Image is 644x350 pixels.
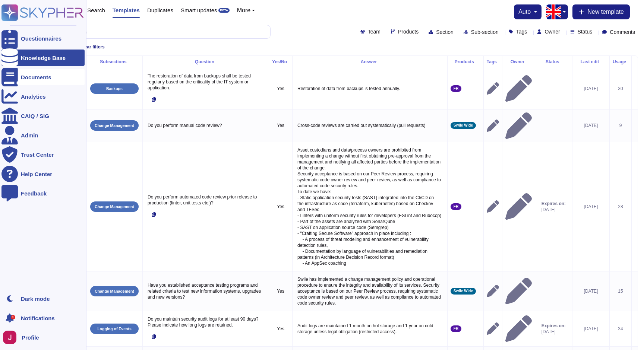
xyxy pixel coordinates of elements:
[516,29,527,34] span: Tags
[22,335,39,340] span: Profile
[147,7,173,13] span: Duplicates
[454,205,458,209] span: FR
[1,127,85,143] a: Admin
[1,69,85,85] a: Documents
[578,29,593,34] span: Status
[575,204,606,210] div: [DATE]
[454,289,473,293] span: Swile Wide
[575,86,606,92] div: [DATE]
[575,326,606,332] div: [DATE]
[146,121,266,130] p: Do you perform manual code review?
[1,146,85,163] a: Trust Center
[613,204,628,210] div: 28
[218,8,229,13] div: BETA
[1,329,22,346] button: user
[572,4,630,19] button: New template
[518,9,537,15] button: auto
[587,9,624,15] span: New template
[546,4,561,19] img: en
[454,124,473,127] span: Swile Wide
[146,192,266,208] p: Do you perform automated code review prior release to production (linter, unit tests etc.)?
[21,133,38,138] div: Admin
[21,152,54,157] div: Trust Center
[21,296,50,302] div: Dark mode
[610,29,635,35] span: Comments
[544,29,560,34] span: Owner
[29,25,270,38] input: Search by keywords
[11,315,15,319] div: 9+
[272,122,289,128] p: Yes
[1,88,85,105] a: Analytics
[1,50,85,66] a: Knowledge Base
[21,171,52,177] div: Help Center
[368,29,381,34] span: Team
[237,7,255,13] button: More
[451,60,480,64] div: Products
[296,145,444,268] p: Asset custodians and data/process owners are prohibited from implementing a change without first ...
[237,7,250,13] span: More
[1,108,85,124] a: CAIQ / SIG
[1,166,85,182] a: Help Center
[296,84,444,93] p: Restoration of data from backups is tested annually.
[538,60,569,64] div: Status
[95,124,134,128] p: Change Management
[21,191,47,196] div: Feedback
[575,60,606,64] div: Last edit
[575,122,606,128] div: [DATE]
[454,87,458,90] span: FR
[296,60,444,64] div: Answer
[296,274,444,308] p: Swile has implemented a change management policy and operational procedure to ensure the integrit...
[146,60,266,64] div: Question
[1,30,85,47] a: Questionnaires
[542,207,566,213] span: [DATE]
[272,326,289,332] p: Yes
[454,327,458,331] span: FR
[575,288,606,294] div: [DATE]
[89,60,139,64] div: Subsections
[518,9,531,15] span: auto
[436,29,454,35] span: Section
[21,36,61,41] div: Questionnaires
[613,326,628,332] div: 34
[296,121,444,130] p: Cross-code reviews are carried out systematically (pull requests)
[613,86,628,92] div: 30
[106,87,123,91] p: Backups
[181,7,217,13] span: Smart updates
[542,323,566,329] span: Expires on:
[487,60,499,64] div: Tags
[146,71,266,93] p: The restoration of data from backups shall be tested regularly based on the criticality of the IT...
[1,185,85,201] a: Feedback
[272,204,289,210] p: Yes
[21,55,66,61] div: Knowledge Base
[21,74,51,80] div: Documents
[146,314,266,330] p: Do you maintain security audit logs for at least 90 days? Please indicate how long logs are retai...
[542,201,566,207] span: Expires on:
[21,94,46,99] div: Analytics
[613,60,628,64] div: Usage
[95,289,134,293] p: Change Management
[97,327,132,331] p: Logging of Events
[505,60,532,64] div: Owner
[296,321,444,337] p: Audit logs are maintained 1 month on hot storage and 1 year on cold storage unless legal obligati...
[95,205,134,209] p: Change Management
[272,288,289,294] p: Yes
[3,331,16,344] img: user
[146,280,266,302] p: Have you established acceptance testing programs and related criteria to test new information sys...
[87,7,105,13] span: Search
[80,45,105,49] span: Clear filters
[613,288,628,294] div: 15
[272,60,289,64] div: Yes/No
[113,7,140,13] span: Templates
[471,29,499,35] span: Sub-section
[21,315,55,321] span: Notifications
[21,113,49,119] div: CAIQ / SIG
[398,29,419,34] span: Products
[613,122,628,128] div: 9
[272,86,289,92] p: Yes
[542,329,566,335] span: [DATE]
